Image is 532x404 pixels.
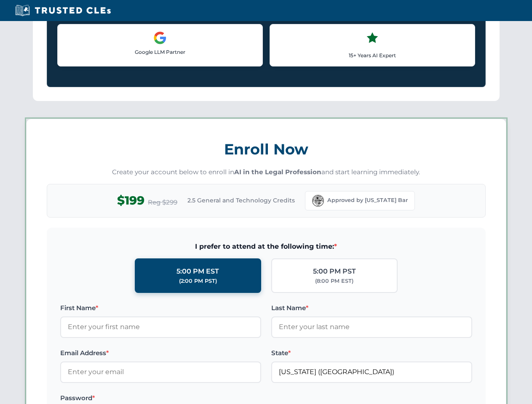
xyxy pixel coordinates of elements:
strong: AI in the Legal Profession [234,168,321,176]
img: Florida Bar [312,195,324,207]
p: Create your account below to enroll in and start learning immediately. [47,167,486,177]
div: (8:00 PM EST) [315,277,353,285]
span: 2.5 General and Technology Credits [187,196,295,205]
p: Google LLM Partner [64,48,256,56]
h3: Enroll Now [47,136,486,162]
input: Enter your email [60,361,261,383]
img: Google [153,31,167,45]
label: State [271,348,472,358]
p: 15+ Years AI Expert [277,51,468,59]
label: Password [60,393,261,403]
span: Reg $299 [148,197,177,207]
span: Approved by [US_STATE] Bar [327,196,408,205]
div: 5:00 PM EST [176,266,219,277]
input: Florida (FL) [271,361,472,383]
div: 5:00 PM PST [313,266,356,277]
span: I prefer to attend at the following time: [60,241,472,252]
label: First Name [60,303,261,313]
label: Email Address [60,348,261,358]
input: Enter your first name [60,316,261,338]
input: Enter your last name [271,316,472,338]
span: $199 [117,191,144,210]
div: (2:00 PM PST) [179,277,217,285]
label: Last Name [271,303,472,313]
img: Trusted CLEs [13,4,113,17]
